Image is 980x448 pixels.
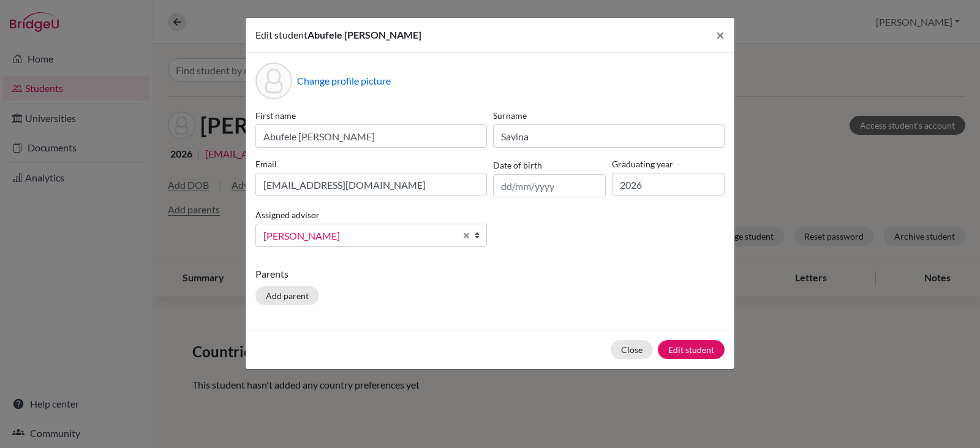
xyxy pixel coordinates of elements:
[255,286,319,305] button: Add parent
[716,26,725,44] span: ×
[255,29,307,40] span: Edit student
[493,109,725,122] label: Surname
[255,208,320,221] label: Assigned advisor
[706,18,734,52] button: Close
[611,340,653,359] button: Close
[255,109,487,122] label: First name
[493,174,606,197] input: dd/mm/yyyy
[612,158,725,170] label: Graduating year
[493,159,542,172] label: Date of birth
[255,63,292,99] div: Profile picture
[263,228,456,244] span: [PERSON_NAME]
[255,158,487,170] label: Email
[658,340,725,359] button: Edit student
[255,267,725,281] p: Parents
[307,29,421,40] span: Abufele [PERSON_NAME]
